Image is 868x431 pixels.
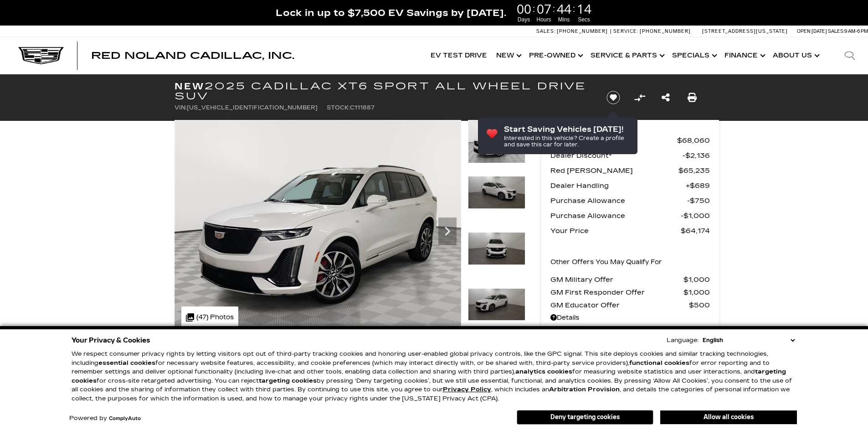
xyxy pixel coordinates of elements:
a: Dealer Handling $689 [550,179,710,192]
a: Purchase Allowance $750 [550,194,710,207]
span: Secs [575,16,593,24]
img: New 2025 Crystal White Tricoat Cadillac Sport image 1 [175,120,461,335]
a: Privacy Policy [443,386,491,393]
span: $1,000 [681,209,710,222]
span: Mins [555,16,573,24]
div: Language: [667,338,699,343]
button: Allow all cookies [660,410,797,424]
span: C111887 [350,104,375,111]
a: GM Educator Offer $500 [550,299,710,312]
span: 44 [555,2,573,15]
span: $1,000 [683,273,710,286]
select: Language Select [700,336,797,345]
strong: essential cookies [98,359,155,367]
span: Your Privacy & Cookies [72,334,150,347]
a: ComplyAuto [109,416,141,421]
span: $1,000 [683,286,710,299]
span: $2,136 [683,149,710,162]
span: : [573,2,575,16]
span: MSRP [550,134,677,147]
img: Cadillac Dark Logo with Cadillac White Text [18,47,64,64]
strong: New [175,81,205,92]
a: MSRP $68,060 [550,134,710,147]
p: Other Offers You May Qualify For [550,256,662,269]
span: Red Noland Cadillac, Inc. [91,50,294,61]
span: [US_VEHICLE_IDENTIFICATION_NUMBER] [187,104,318,111]
strong: functional cookies [629,359,689,367]
div: (47) Photos [181,306,238,328]
img: New 2025 Crystal White Tricoat Cadillac Sport image 1 [468,120,525,163]
strong: targeting cookies [72,368,786,384]
div: Powered by [69,415,141,421]
span: Days [515,16,533,24]
span: Lock in up to $7,500 EV Savings by [DATE]. [276,7,506,19]
p: We respect consumer privacy rights by letting visitors opt out of third-party tracking cookies an... [72,350,797,403]
span: : [553,2,555,16]
span: Red [PERSON_NAME] [550,164,678,177]
span: 14 [575,2,593,15]
span: Hours [535,16,553,24]
a: Specials [668,37,720,74]
span: $64,174 [681,224,710,237]
span: 9 AM-6 PM [844,28,868,34]
strong: targeting cookies [259,377,317,384]
strong: analytics cookies [515,368,572,375]
span: Open [DATE] [797,28,827,34]
a: GM First Responder Offer $1,000 [550,286,710,299]
span: GM Educator Offer [550,299,689,312]
a: Print this New 2025 Cadillac XT6 Sport All Wheel Drive SUV [688,91,697,104]
strong: Arbitration Provision [549,386,620,393]
span: Sales: [828,28,844,34]
span: Sales: [536,28,555,34]
img: New 2025 Crystal White Tricoat Cadillac Sport image 4 [468,288,525,321]
a: [STREET_ADDRESS][US_STATE] [702,28,788,34]
span: $68,060 [677,134,710,147]
a: Finance [720,37,768,74]
a: New [492,37,524,74]
span: $500 [689,299,710,312]
a: EV Test Drive [426,37,492,74]
div: Next [438,218,457,245]
a: Close [853,5,863,16]
a: Your Price $64,174 [550,224,710,237]
span: 00 [515,2,533,15]
a: Dealer Discount* $2,136 [550,149,710,162]
a: Service: [PHONE_NUMBER] [610,29,693,34]
a: Sales: [PHONE_NUMBER] [536,29,610,34]
span: VIN: [175,104,187,111]
span: GM Military Offer [550,273,683,286]
span: Dealer Discount* [550,149,683,162]
a: About Us [768,37,822,74]
span: GM First Responder Offer [550,286,683,299]
button: Deny targeting cookies [517,410,653,425]
a: Details [550,312,710,324]
a: Share this New 2025 Cadillac XT6 Sport All Wheel Drive SUV [662,91,670,104]
button: Compare vehicle [633,91,647,104]
span: Your Price [550,224,681,237]
span: Dealer Handling [550,179,686,192]
a: Red [PERSON_NAME] $65,235 [550,164,710,177]
span: [PHONE_NUMBER] [557,28,608,34]
span: Purchase Allowance [550,209,681,222]
a: Purchase Allowance $1,000 [550,209,710,222]
h1: 2025 Cadillac XT6 Sport All Wheel Drive SUV [175,81,591,101]
span: Stock: [327,104,350,111]
span: $689 [686,179,710,192]
span: $750 [687,194,710,207]
img: New 2025 Crystal White Tricoat Cadillac Sport image 3 [468,232,525,265]
span: Purchase Allowance [550,194,687,207]
span: Service: [613,28,638,34]
a: Pre-Owned [524,37,586,74]
span: [PHONE_NUMBER] [640,28,691,34]
a: Service & Parts [586,37,668,74]
button: Save vehicle [603,90,623,105]
img: New 2025 Crystal White Tricoat Cadillac Sport image 2 [468,176,525,209]
span: $65,235 [678,164,710,177]
span: : [533,2,535,16]
a: Red Noland Cadillac, Inc. [91,51,294,60]
a: GM Military Offer $1,000 [550,273,710,286]
span: 07 [535,2,553,15]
